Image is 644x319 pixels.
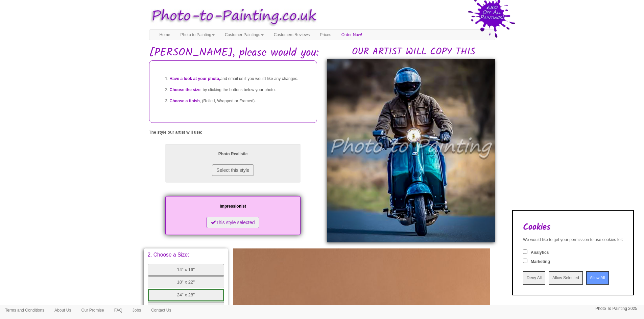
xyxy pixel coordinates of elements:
[148,302,224,314] button: 30" x 36"
[531,250,549,256] label: Analytics
[170,87,200,92] span: Choose the size
[146,3,319,29] img: Photo to Painting
[531,259,550,265] label: Marketing
[332,47,495,57] h2: OUR ARTIST WILL COPY THIS
[315,30,336,40] a: Prices
[148,264,224,276] button: 14" x 16"
[549,271,583,285] input: Allow Selected
[523,271,545,285] input: Deny All
[595,305,637,312] p: Photo To Painting 2025
[149,47,495,59] h1: [PERSON_NAME], please would you:
[148,289,224,301] button: 24" x 28"
[170,73,310,84] li: and email us if you would like any changes.
[523,222,623,232] h2: Cookies
[146,305,176,315] a: Contact Us
[327,59,495,243] img: TANIA, please would you:
[212,164,254,176] button: Select this style
[154,30,175,40] a: Home
[170,84,310,96] li: , by clicking the buttons below your photo.
[49,305,76,315] a: About Us
[172,151,294,158] p: Photo Realistic
[170,96,310,107] li: , (Rolled, Wrapped or Framed).
[76,305,109,315] a: Our Promise
[170,76,220,81] span: Have a look at your photo,
[148,276,224,288] button: 18" x 22"
[149,130,202,135] label: The style our artist will use:
[523,237,623,243] div: We would like to get your permission to use cookies for:
[207,217,259,228] button: This style selected
[586,271,609,285] input: Allow All
[170,99,200,103] span: Choose a finish
[336,30,367,40] a: Order Now!
[127,305,146,315] a: Jobs
[172,203,294,210] p: Impressionist
[175,30,220,40] a: Photo to Painting
[220,30,269,40] a: Customer Paintings
[269,30,315,40] a: Customers Reviews
[148,252,224,258] p: 2. Choose a Size:
[109,305,127,315] a: FAQ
